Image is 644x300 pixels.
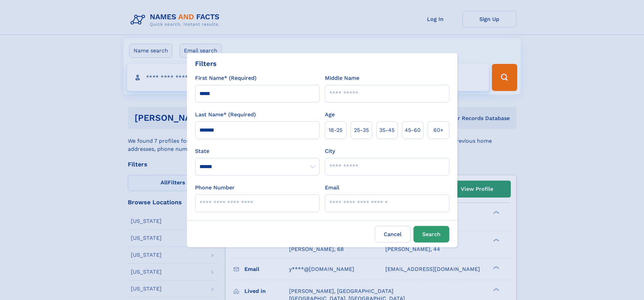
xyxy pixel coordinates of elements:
[325,184,339,192] label: Email
[433,126,444,134] span: 60+
[325,111,335,119] label: Age
[413,226,449,243] button: Search
[375,226,411,243] label: Cancel
[195,74,257,82] label: First Name* (Required)
[379,126,395,134] span: 35‑45
[354,126,369,134] span: 25‑35
[325,147,335,155] label: City
[405,126,421,134] span: 45‑60
[325,74,359,82] label: Middle Name
[195,111,256,119] label: Last Name* (Required)
[195,147,319,155] label: State
[195,184,235,192] label: Phone Number
[195,59,217,69] div: Filters
[329,126,342,134] span: 18‑25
